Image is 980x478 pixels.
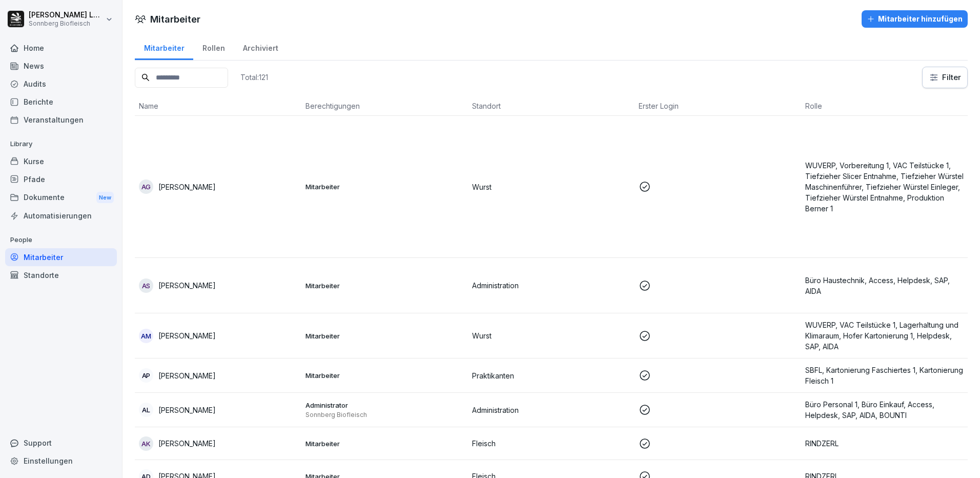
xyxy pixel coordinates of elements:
[234,34,287,60] a: Archiviert
[139,180,153,194] div: AG
[150,12,200,26] h1: Mitarbeiter
[139,436,153,451] div: AK
[139,278,153,293] div: AS
[862,10,968,28] button: Mitarbeiter hinzufügen
[135,96,301,116] th: Name
[5,39,117,57] a: Home
[5,75,117,93] a: Audits
[805,399,964,421] p: Büro Personal 1, Büro Einkauf, Access, Helpdesk, SAP, AIDA, BOUNTI
[5,248,117,266] a: Mitarbeiter
[5,111,117,129] a: Veranstaltungen
[472,370,630,381] p: Praktikanten
[805,160,964,214] p: WUVERP, Vorbereitung 1, VAC Teilstücke 1, Tiefzieher Slicer Entnahme, Tiefzieher Würstel Maschine...
[5,266,117,284] a: Standorte
[5,93,117,111] a: Berichte
[158,438,216,449] p: [PERSON_NAME]
[867,13,963,25] div: Mitarbeiter hinzufügen
[805,438,964,449] p: RINDZERL
[5,188,117,207] div: Dokumente
[135,34,193,60] a: Mitarbeiter
[158,330,216,341] p: [PERSON_NAME]
[801,96,968,116] th: Rolle
[240,72,268,82] p: Total: 121
[305,331,464,341] p: Mitarbeiter
[5,57,117,75] a: News
[305,281,464,290] p: Mitarbeiter
[305,411,464,419] p: Sonnberg Biofleisch
[5,207,117,225] a: Automatisierungen
[305,439,464,448] p: Mitarbeiter
[929,72,961,83] div: Filter
[29,20,104,27] p: Sonnberg Biofleisch
[193,34,234,60] a: Rollen
[472,182,630,192] p: Wurst
[923,67,967,88] button: Filter
[29,11,104,19] p: [PERSON_NAME] Lumetsberger
[468,96,635,116] th: Standort
[5,232,117,248] p: People
[805,365,964,386] p: SBFL, Kartonierung Faschiertes 1, Kartonierung Fleisch 1
[139,329,153,343] div: AM
[139,368,153,383] div: AP
[472,405,630,415] p: Administration
[805,320,964,352] p: WUVERP, VAC Teilstücke 1, Lagerhaltung und Klimaraum, Hofer Kartonierung 1, Helpdesk, SAP, AIDA
[5,170,117,188] a: Pfade
[5,136,117,152] p: Library
[5,452,117,470] a: Einstellungen
[472,438,630,449] p: Fleisch
[158,370,216,381] p: [PERSON_NAME]
[5,188,117,207] a: DokumenteNew
[805,275,964,296] p: Büro Haustechnik, Access, Helpdesk, SAP, AIDA
[96,192,114,204] div: New
[5,152,117,170] a: Kurse
[472,280,630,291] p: Administration
[472,330,630,341] p: Wurst
[305,371,464,380] p: Mitarbeiter
[158,182,216,192] p: [PERSON_NAME]
[5,434,117,452] div: Support
[635,96,801,116] th: Erster Login
[158,280,216,291] p: [PERSON_NAME]
[301,96,468,116] th: Berechtigungen
[158,405,216,415] p: [PERSON_NAME]
[139,403,153,417] div: AL
[305,401,464,410] p: Administrator
[305,182,464,191] p: Mitarbeiter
